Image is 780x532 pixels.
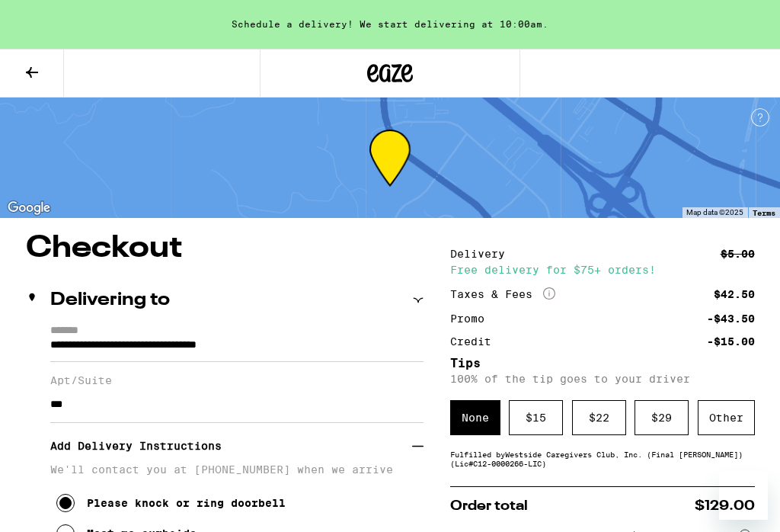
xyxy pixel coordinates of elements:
[50,463,424,476] p: We'll contact you at [PHONE_NUMBER] when we arrive
[719,471,768,520] iframe: Button to launch messaging window, conversation in progress
[87,497,286,509] div: Please knock or ring doorbell
[450,373,755,385] p: 100% of the tip goes to your driver
[4,198,54,218] a: Open this area in Google Maps (opens a new window)
[707,336,755,347] div: -$15.00
[450,357,755,370] h5: Tips
[707,313,755,324] div: -$43.50
[50,428,412,463] h3: Add Delivery Instructions
[721,248,755,259] div: $5.00
[56,488,286,518] button: Please knock or ring doorbell
[635,400,689,435] div: $ 29
[450,400,500,435] div: None
[450,450,755,468] div: Fulfilled by Westside Caregivers Club, Inc. (Final [PERSON_NAME]) (Lic# C12-0000266-LIC )
[26,233,424,264] h1: Checkout
[698,400,755,435] div: Other
[450,499,528,513] span: Order total
[450,287,555,301] div: Taxes & Fees
[695,499,755,513] span: $129.00
[450,313,495,324] div: Promo
[714,289,755,300] div: $42.50
[509,400,563,435] div: $ 15
[686,208,743,216] span: Map data ©2025
[50,374,424,386] label: Apt/Suite
[450,336,502,347] div: Credit
[450,264,755,275] div: Free delivery for $75+ orders!
[572,400,626,435] div: $ 22
[753,208,775,217] a: Terms
[4,198,54,218] img: Google
[450,248,516,259] div: Delivery
[50,291,170,309] h2: Delivering to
